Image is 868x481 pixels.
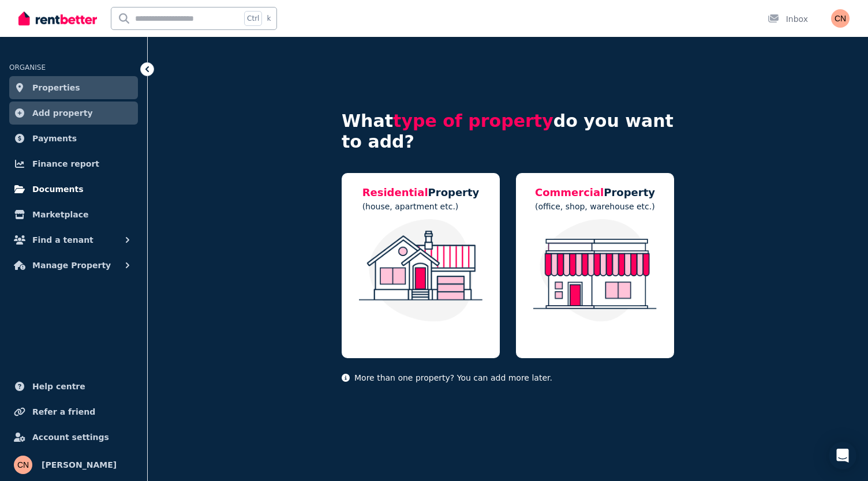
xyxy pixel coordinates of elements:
[831,9,850,28] img: Carla Nolan
[32,106,93,120] span: Add property
[393,111,553,131] span: type of property
[32,430,109,444] span: Account settings
[9,228,138,251] button: Find a tenant
[32,258,111,272] span: Manage Property
[342,372,674,384] p: More than one property? You can add more later.
[9,63,46,72] span: ORGANISE
[42,458,117,472] span: [PERSON_NAME]
[9,152,138,175] a: Finance report
[768,13,808,25] div: Inbox
[32,81,80,95] span: Properties
[9,76,138,99] a: Properties
[9,203,138,226] a: Marketplace
[535,201,655,212] p: (office, shop, warehouse etc.)
[267,14,271,23] span: k
[32,405,95,419] span: Refer a friend
[342,111,674,152] h4: What do you want to add?
[353,219,488,322] img: Residential Property
[32,157,99,171] span: Finance report
[362,185,480,201] h5: Property
[9,102,138,125] a: Add property
[32,208,88,221] span: Marketplace
[362,186,428,198] span: Residential
[829,442,856,469] div: Open Intercom Messenger
[32,182,84,196] span: Documents
[32,379,85,393] span: Help centre
[9,127,138,150] a: Payments
[535,186,604,198] span: Commercial
[14,456,32,474] img: Carla Nolan
[9,254,138,277] button: Manage Property
[18,10,97,27] img: RentBetter
[362,201,480,212] p: (house, apartment etc.)
[9,178,138,201] a: Documents
[32,233,93,247] span: Find a tenant
[527,219,663,322] img: Commercial Property
[9,400,138,423] a: Refer a friend
[32,131,77,145] span: Payments
[9,426,138,449] a: Account settings
[535,185,655,201] h5: Property
[9,375,138,398] a: Help centre
[244,11,262,26] span: Ctrl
